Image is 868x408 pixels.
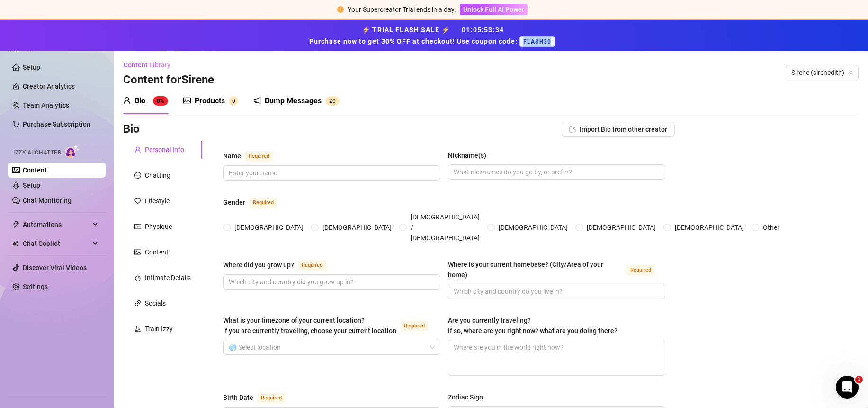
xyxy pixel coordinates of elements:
input: Where did you grow up? [229,277,433,287]
sup: 0 [229,96,238,106]
span: exclamation-circle [337,6,344,13]
label: Nickname(s) [448,150,493,161]
label: Name [223,150,284,162]
span: idcard [134,223,141,230]
a: Purchase Subscription [23,117,98,132]
button: Unlock Full AI Power [460,4,528,15]
img: AI Chatter [65,145,80,158]
div: Birth Date [223,392,253,403]
span: Unlock Full AI Power [463,6,524,13]
div: Content [145,247,169,257]
span: [DEMOGRAPHIC_DATA] [495,222,572,233]
span: 01 : 05 : 53 : 34 [462,26,504,34]
span: 0 [332,98,336,104]
label: Zodiac Sign [448,392,490,402]
div: Gender [223,197,245,208]
span: message [134,172,141,179]
div: Zodiac Sign [448,392,483,402]
span: Required [245,151,273,162]
span: Import Bio from other creator [580,126,667,133]
a: Team Analytics [23,101,69,109]
span: Content Library [124,61,170,69]
label: Birth Date [223,392,296,403]
span: user [123,97,131,104]
div: Nickname(s) [448,150,486,161]
span: Required [298,260,326,271]
span: [DEMOGRAPHIC_DATA] / [DEMOGRAPHIC_DATA] [407,212,483,243]
span: Required [626,265,655,275]
span: 1 [855,376,863,383]
span: Your Supercreator Trial ends in a day. [348,6,456,13]
span: Chat Copilot [23,236,90,251]
a: Discover Viral Videos [23,264,87,272]
div: Bump Messages [265,95,322,107]
a: Content [23,166,47,174]
a: Unlock Full AI Power [460,6,528,13]
span: fire [134,274,141,281]
div: Products [195,95,225,107]
span: What is your timezone of your current location? If you are currently traveling, choose your curre... [223,317,396,335]
span: picture [134,249,141,255]
div: Chatting [145,170,170,181]
span: FLASH30 [519,36,555,47]
span: Other [759,222,783,233]
div: Where did you grow up? [223,260,294,270]
iframe: Intercom live chat [836,376,859,399]
span: Automations [23,217,90,232]
a: Creator Analytics [23,79,98,94]
span: Required [249,198,277,208]
span: Sirene (sirenedith) [791,65,853,80]
a: Chat Monitoring [23,197,72,204]
span: team [848,70,853,75]
span: Required [400,321,429,331]
label: Where did you grow up? [223,259,337,271]
span: Izzy AI Chatter [13,148,61,157]
sup: 20 [325,96,340,106]
div: Lifestyle [145,196,170,206]
div: Where is your current homebase? (City/Area of your home) [448,259,623,280]
input: Nickname(s) [454,167,658,177]
a: Settings [23,283,48,290]
input: Where is your current homebase? (City/Area of your home) [454,286,658,297]
button: Content Library [123,57,178,73]
div: Intimate Details [145,272,191,283]
h3: Content for Sirene [123,73,214,88]
div: Physique [145,221,172,232]
label: Gender [223,197,288,208]
div: Personal Info [145,145,184,155]
span: import [569,126,576,133]
span: [DEMOGRAPHIC_DATA] [671,222,748,233]
input: Name [229,168,433,178]
strong: Purchase now to get 30% OFF at checkout! Use coupon code: [309,37,519,45]
span: [DEMOGRAPHIC_DATA] [231,222,307,233]
div: Name [223,151,241,161]
span: Required [257,393,286,403]
span: [DEMOGRAPHIC_DATA] [319,222,395,233]
a: Setup [23,181,40,189]
button: Import Bio from other creator [562,122,675,137]
span: picture [183,97,191,104]
strong: ⚡ TRIAL FLASH SALE ⚡ [309,26,559,45]
sup: 0% [153,96,168,106]
a: Setup [23,63,40,71]
div: Socials [145,298,166,308]
span: Are you currently traveling? If so, where are you right now? what are you doing there? [448,317,617,335]
span: link [134,300,141,307]
span: experiment [134,326,141,332]
span: heart [134,198,141,204]
span: user [134,146,141,153]
span: [DEMOGRAPHIC_DATA] [583,222,660,233]
img: Chat Copilot [12,240,18,247]
label: Where is your current homebase? (City/Area of your home) [448,259,665,280]
span: thunderbolt [12,221,20,228]
h3: Bio [123,122,140,137]
div: Train Izzy [145,324,173,334]
span: notification [253,97,261,104]
span: 2 [329,98,332,104]
div: Bio [134,95,145,107]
